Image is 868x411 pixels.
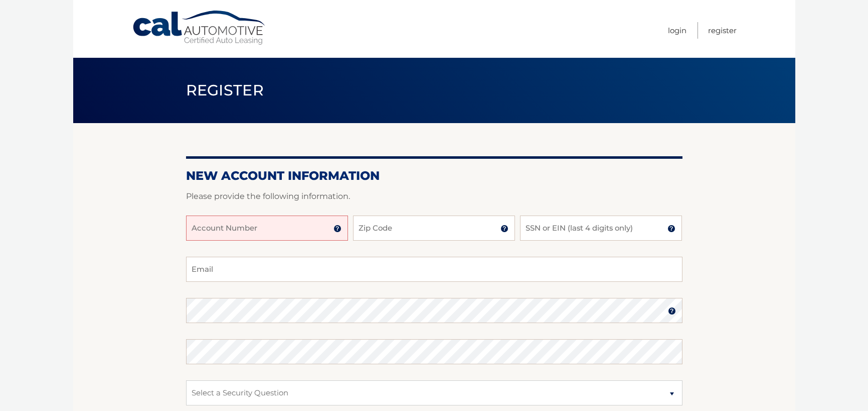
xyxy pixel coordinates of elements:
[667,225,675,233] img: tooltip.svg
[500,225,508,233] img: tooltip.svg
[520,216,682,241] input: SSN or EIN (last 4 digits only)
[186,81,264,99] span: Register
[186,189,682,203] p: Please provide the following information.
[668,22,686,39] a: Login
[353,216,515,241] input: Zip Code
[186,216,348,241] input: Account Number
[708,22,737,39] a: Register
[186,257,682,282] input: Email
[333,225,341,233] img: tooltip.svg
[186,168,682,183] h2: New Account Information
[668,307,676,315] img: tooltip.svg
[132,10,267,46] a: Cal Automotive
